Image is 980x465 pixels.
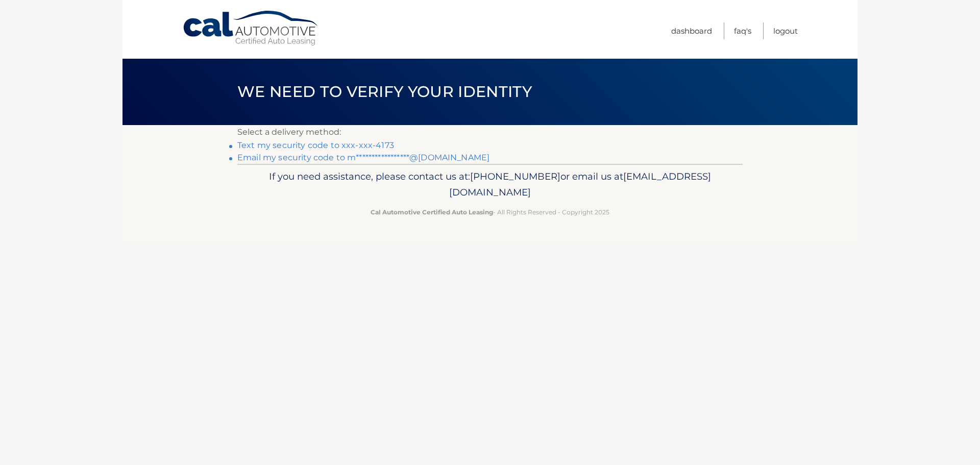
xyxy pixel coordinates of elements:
span: We need to verify your identity [237,82,532,101]
span: [PHONE_NUMBER] [470,170,560,182]
strong: Cal Automotive Certified Auto Leasing [371,208,493,216]
p: If you need assistance, please contact us at: or email us at [244,168,736,201]
a: FAQ's [734,22,751,39]
a: Logout [773,22,798,39]
a: Text my security code to xxx-xxx-4173 [237,140,394,150]
p: Select a delivery method: [237,125,743,139]
a: Dashboard [671,22,712,39]
p: - All Rights Reserved - Copyright 2025 [244,207,736,217]
a: Cal Automotive [182,10,320,46]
